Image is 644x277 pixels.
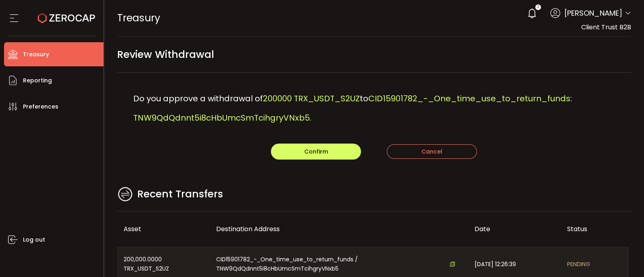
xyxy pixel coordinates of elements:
span: [PERSON_NAME] [564,8,622,18]
span: 2 [537,4,539,10]
span: 200000 TRX_USDT_S2UZ [263,93,360,104]
span: Cancel [421,148,442,156]
span: PENDING [567,260,590,269]
span: CID15901782_-_One_time_use_to_return_funds / TNW9QdQdnnt5i8cHbUmcSmTcihgryVNxb5 [216,255,443,273]
div: Status [561,224,629,234]
span: Treasury [117,11,160,25]
span: Log out [23,234,45,246]
span: Client Trust B2B [581,23,631,32]
span: Preferences [23,101,58,113]
div: Asset [117,224,210,234]
span: Do you approve a withdrawal of [133,93,263,104]
div: Destination Address [210,224,468,234]
button: Confirm [271,144,361,160]
span: Review Withdrawal [117,45,214,64]
span: Confirm [304,148,328,156]
span: Recent Transfers [137,187,223,202]
div: Date [468,224,561,234]
iframe: Chat Widget [604,238,644,277]
span: Reporting [23,75,52,86]
button: Cancel [387,144,477,159]
span: Treasury [23,49,49,60]
span: to [360,93,368,104]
